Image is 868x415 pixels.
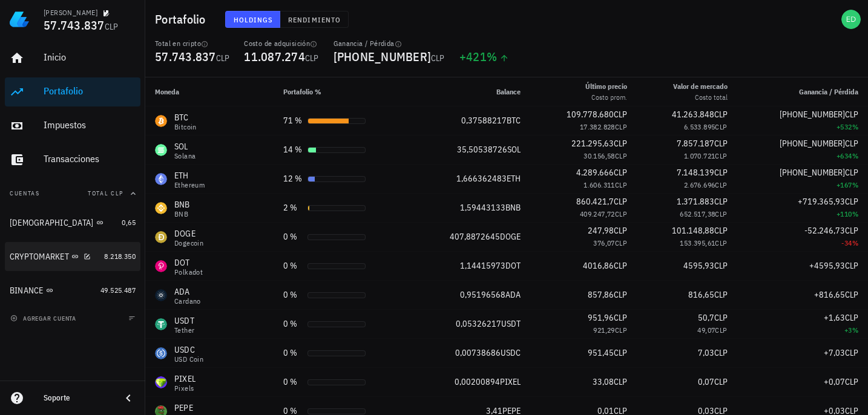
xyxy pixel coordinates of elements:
button: Rendimiento [280,11,349,28]
span: CLP [715,151,727,160]
span: BNB [505,202,521,213]
span: % [852,325,858,335]
span: 50,7 [698,312,714,323]
span: 35,50538726 [457,144,507,155]
div: Bitcoin [174,123,197,131]
div: BNB [174,211,190,218]
span: DOGE [500,231,521,242]
span: CLP [615,325,627,335]
span: 33,08 [593,376,614,387]
span: +719.365,93 [798,196,845,207]
img: LedgiFi [10,10,29,29]
div: USDT-icon [155,318,167,330]
span: CLP [714,138,728,149]
div: 0 % [283,347,303,359]
span: CLP [845,312,858,323]
div: Ethereum [174,181,205,189]
span: 0,05326217 [456,318,501,329]
span: 1.606.311 [584,180,615,189]
div: BINANCE [10,286,44,296]
th: Ganancia / Pérdida: Sin ordenar. Pulse para ordenar de forma ascendente. [737,77,868,106]
span: 7.857.187 [677,138,714,149]
div: USDT [174,315,194,327]
div: [PERSON_NAME] [44,8,97,18]
span: 0,00738686 [455,347,501,358]
div: Costo total [673,92,728,103]
div: Soporte [44,393,111,403]
div: +3 [747,324,858,336]
span: 0,95196568 [460,289,505,300]
th: Moneda [145,77,274,106]
div: 0 % [283,260,303,272]
span: 951,45 [588,347,614,358]
span: CLP [714,225,728,236]
div: ETH [174,169,205,181]
span: % [487,48,497,65]
div: +421 [459,51,510,63]
span: ADA [505,289,521,300]
span: CLP [431,53,445,64]
span: agregar cuenta [13,315,76,322]
div: ETH-icon [155,173,167,185]
span: CLP [614,289,627,300]
span: CLP [714,109,728,120]
span: ETH [507,173,521,184]
div: 0 % [283,318,303,330]
span: CLP [615,238,627,247]
span: 247,98 [588,225,614,236]
div: 14 % [283,143,303,156]
div: Impuestos [44,119,136,131]
div: +634 [747,150,858,162]
span: CLP [305,53,319,64]
span: 857,86 [588,289,614,300]
span: +816,65 [814,289,845,300]
span: 407,8872645 [450,231,500,242]
span: DOT [505,260,521,271]
span: 41.263.848 [672,109,714,120]
div: Solana [174,152,196,160]
span: 0,65 [122,218,136,227]
span: CLP [845,167,858,178]
div: DOGE-icon [155,231,167,243]
div: Tether [174,327,194,334]
span: 0,37588217 [461,115,507,126]
span: CLP [845,347,858,358]
span: Balance [496,87,521,96]
span: Rendimiento [288,15,341,24]
div: SOL-icon [155,144,167,156]
span: 1,666362483 [456,173,507,184]
span: SOL [507,144,521,155]
span: CLP [715,122,727,131]
span: Portafolio % [283,87,321,96]
span: 860.421,7 [576,196,614,207]
div: Cardano [174,298,201,305]
span: % [852,122,858,131]
span: 30.156,58 [584,151,615,160]
span: CLP [715,180,727,189]
span: CLP [614,347,627,358]
button: agregar cuenta [7,312,82,324]
div: Portafolio [44,85,136,97]
span: CLP [614,196,627,207]
span: 221.295,63 [571,138,614,149]
div: Costo prom. [585,92,627,103]
a: CRYPTOMARKET 8.218.350 [5,242,140,271]
span: 652.517,38 [680,209,715,218]
span: CLP [105,21,119,32]
span: % [852,209,858,218]
a: Inicio [5,44,140,73]
span: CLP [714,347,728,358]
div: DOGE [174,227,203,240]
span: [PHONE_NUMBER] [780,167,845,178]
span: 921,29 [593,325,614,335]
div: [DEMOGRAPHIC_DATA] [10,218,94,228]
div: BTC-icon [155,115,167,127]
span: Holdings [233,15,273,24]
span: [PHONE_NUMBER] [780,138,845,149]
a: Transacciones [5,145,140,174]
span: 4.289.666 [576,167,614,178]
span: 6.533.895 [684,122,715,131]
div: 71 % [283,114,303,127]
div: Ganancia / Pérdida [334,39,445,48]
span: CLP [614,225,627,236]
